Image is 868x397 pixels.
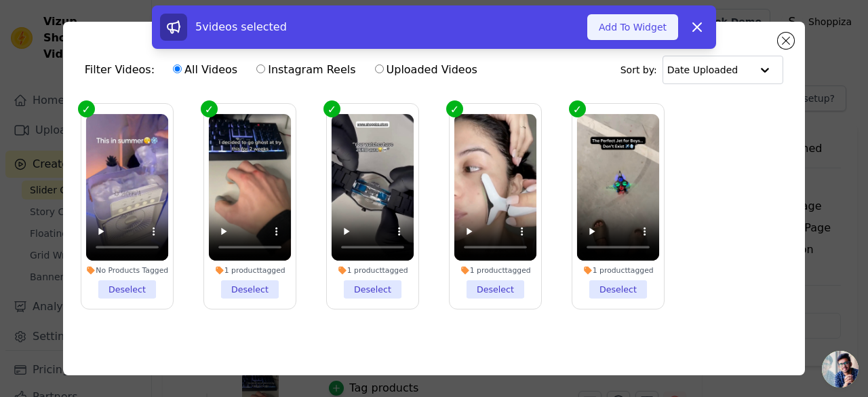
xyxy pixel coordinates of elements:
[454,265,537,275] div: 1 product tagged
[85,54,485,86] div: Filter Videos:
[172,61,238,79] label: All Videos
[577,265,660,275] div: 1 product tagged
[822,351,859,387] div: Open chat
[195,20,287,33] span: 5 videos selected
[256,61,356,79] label: Instagram Reels
[587,14,678,40] button: Add To Widget
[209,265,292,275] div: 1 product tagged
[620,56,784,84] div: Sort by:
[86,265,169,275] div: No Products Tagged
[374,61,478,79] label: Uploaded Videos
[332,265,414,275] div: 1 product tagged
